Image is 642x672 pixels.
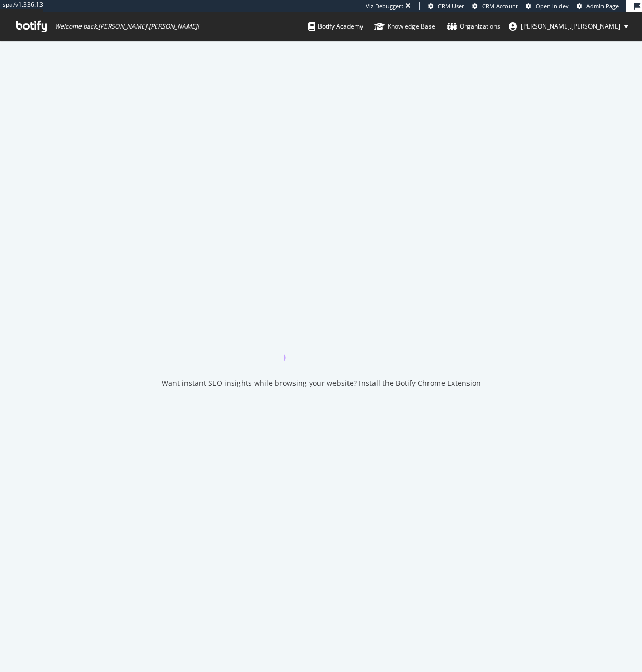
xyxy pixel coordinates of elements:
[428,2,464,10] a: CRM User
[366,2,403,10] div: Viz Debugger:
[472,2,518,10] a: CRM Account
[482,2,518,10] span: CRM Account
[308,12,363,41] a: Botify Academy
[55,22,199,31] span: Welcome back, [PERSON_NAME].[PERSON_NAME] !
[447,21,500,32] div: Organizations
[500,18,637,35] button: [PERSON_NAME].[PERSON_NAME]
[308,21,363,32] div: Botify Academy
[526,2,569,10] a: Open in dev
[447,12,500,41] a: Organizations
[374,12,435,41] a: Knowledge Base
[536,2,569,10] span: Open in dev
[521,22,620,31] span: jessica.jordan
[586,2,619,10] span: Admin Page
[162,378,481,388] div: Want instant SEO insights while browsing your website? Install the Botify Chrome Extension
[374,21,435,32] div: Knowledge Base
[577,2,619,10] a: Admin Page
[284,324,358,361] div: animation
[438,2,464,10] span: CRM User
